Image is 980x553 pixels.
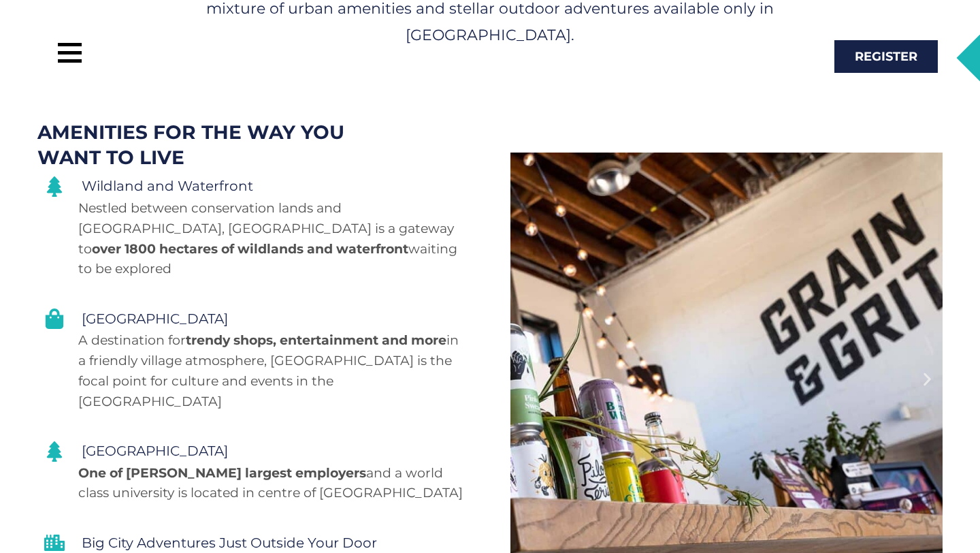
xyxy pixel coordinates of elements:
a: Register [833,39,939,74]
p: A destination for in a friendly village atmosphere, [GEOGRAPHIC_DATA] is the focal point for cult... [78,330,463,411]
span: [GEOGRAPHIC_DATA] [78,441,228,462]
span: [GEOGRAPHIC_DATA] [78,309,228,330]
h2: Amenities for the way you want to live [37,120,375,170]
a: [PHONE_NUMBER] [681,48,819,63]
p: Nestled between conservation lands and [GEOGRAPHIC_DATA], [GEOGRAPHIC_DATA] is a gateway to waiti... [78,198,463,279]
div: Previous slide [517,370,534,388]
h2: Call: [638,48,819,65]
strong: trendy shops, entertainment and more [186,332,446,348]
span: Wildland and Waterfront [78,176,253,197]
p: and a world class university is located in centre of [GEOGRAPHIC_DATA] [78,463,463,503]
strong: and waterfront [307,241,408,257]
div: Next slide [919,370,936,388]
strong: over 1800 hectares of wildlands [92,241,304,257]
span: Register [855,50,917,63]
strong: One of [PERSON_NAME] largest employers [78,465,366,481]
